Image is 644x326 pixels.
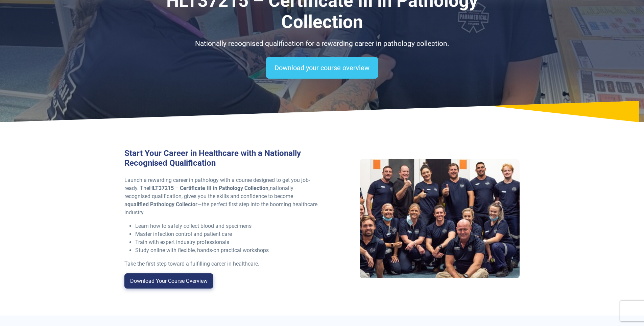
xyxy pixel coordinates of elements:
li: Study online with flexible, hands-on practical workshops [135,246,318,254]
strong: HLT37215 – Certificate III in Pathology Collection, [149,185,270,191]
p: Launch a rewarding career in pathology with a course designed to get you job-ready. The nationall... [124,176,318,217]
p: Take the first step toward a fulfilling career in healthcare. [124,260,318,268]
p: Nationally recognised qualification for a rewarding career in pathology collection. [124,38,520,49]
h3: Start Your Career in Healthcare with a Nationally Recognised Qualification [124,148,318,168]
strong: qualified Pathology Collector [127,201,197,208]
li: Master infection control and patient care [135,230,318,238]
a: Download your course overview [266,57,378,79]
li: Train with expert industry professionals [135,238,318,246]
li: Learn how to safely collect blood and specimens [135,222,318,230]
a: Download Your Course Overview [124,273,213,289]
